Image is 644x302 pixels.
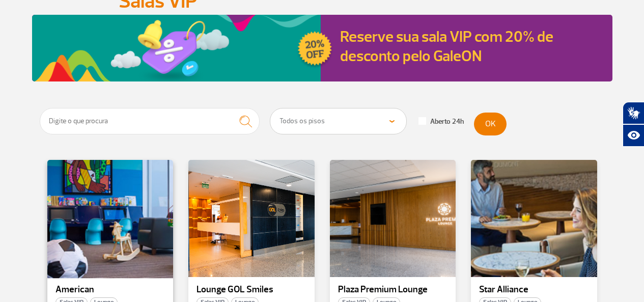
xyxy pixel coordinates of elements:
[623,102,644,124] button: Abrir tradutor de língua de sinais.
[197,285,306,295] p: Lounge GOL Smiles
[40,108,260,134] input: Digite o que procura
[55,285,165,295] p: American
[623,124,644,147] button: Abrir recursos assistivos.
[32,15,334,81] img: Reserve sua sala VIP com 20% de desconto pelo GaleON
[338,285,448,295] p: Plaza Premium Lounge
[474,113,507,135] button: OK
[340,27,553,66] a: Reserve sua sala VIP com 20% de desconto pelo GaleON
[623,102,644,147] div: Plugin de acessibilidade da Hand Talk.
[418,117,464,126] label: Aberto 24h
[479,285,589,295] p: Star Alliance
